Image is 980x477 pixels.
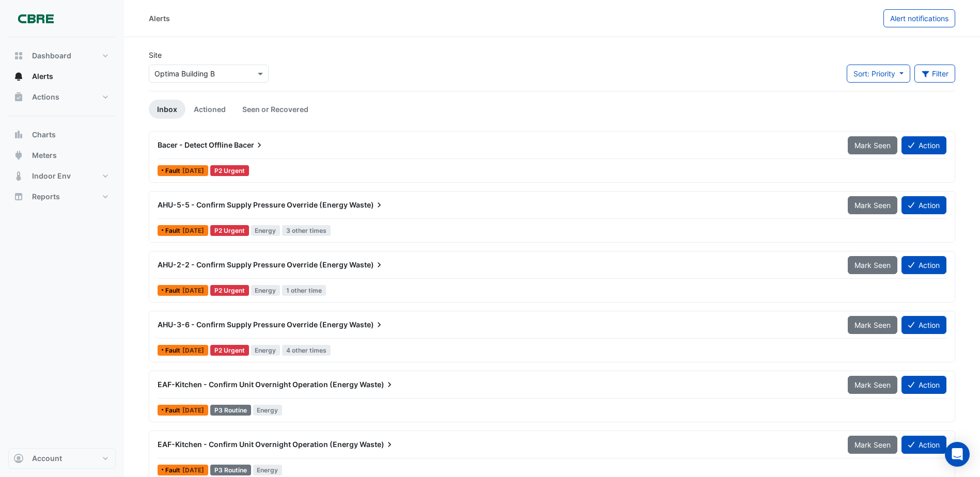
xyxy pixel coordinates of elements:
button: Actions [8,87,116,107]
span: Actions [32,92,59,102]
span: Waste) [349,200,384,210]
span: Thu 25-Sep-2025 18:00 AWST [182,466,204,474]
div: Open Intercom Messenger [945,442,970,467]
button: Mark Seen [848,316,897,334]
span: Alert notifications [890,14,948,23]
span: Fault [165,407,182,414]
button: Action [901,196,946,214]
div: Alerts [149,13,170,24]
div: P2 Urgent [210,345,249,356]
span: Energy [251,345,281,356]
span: Dashboard [32,51,71,61]
span: Bacer [234,140,265,150]
button: Action [901,316,946,334]
span: AHU-5-5 - Confirm Supply Pressure Override (Energy [158,200,348,209]
span: Fault [165,288,182,294]
button: Mark Seen [848,136,897,154]
button: Action [901,376,946,394]
div: P3 Routine [210,405,251,416]
button: Account [8,448,116,469]
div: P2 Urgent [210,165,249,176]
button: Dashboard [8,45,116,66]
img: Company Logo [12,8,59,29]
span: Waste) [360,439,395,450]
span: Fault [165,228,182,234]
span: Energy [253,465,283,475]
a: Inbox [149,100,185,119]
span: 4 other times [282,345,331,356]
button: Alert notifications [883,9,955,27]
span: Sort: Priority [853,69,895,78]
button: Action [901,256,946,274]
span: Waste) [360,379,395,390]
app-icon: Meters [13,150,24,161]
button: Sort: Priority [847,65,910,83]
span: Charts [32,130,56,140]
button: Indoor Env [8,166,116,186]
span: EAF-Kitchen - Confirm Unit Overnight Operation (Energy [158,440,358,449]
span: Energy [253,405,283,416]
span: Waste) [349,320,384,330]
span: Tue 30-Sep-2025 09:01 AWST [182,346,204,354]
span: Waste) [349,260,384,270]
span: Fault [165,168,182,174]
app-icon: Actions [13,92,24,102]
span: Bacer - Detect Offline [158,140,232,149]
span: Energy [251,225,281,236]
button: Alerts [8,66,116,87]
span: Tue 30-Sep-2025 11:00 AWST [182,287,204,294]
div: P2 Urgent [210,285,249,296]
span: Tue 14-Oct-2025 04:45 AWST [182,167,204,174]
button: Meters [8,145,116,166]
button: Filter [914,65,956,83]
button: Mark Seen [848,256,897,274]
span: Mark Seen [854,201,891,210]
div: P2 Urgent [210,225,249,236]
app-icon: Dashboard [13,51,24,61]
span: Indoor Env [32,171,71,181]
app-icon: Indoor Env [13,171,24,181]
span: Fault [165,467,182,473]
button: Reports [8,186,116,207]
span: EAF-Kitchen - Confirm Unit Overnight Operation (Energy [158,380,358,389]
span: Alerts [32,71,53,82]
span: Energy [251,285,281,296]
span: Fault [165,347,182,354]
app-icon: Charts [13,130,24,140]
span: Meters [32,150,57,161]
span: Mark Seen [854,321,891,329]
span: Mark Seen [854,380,891,389]
span: AHU-2-2 - Confirm Supply Pressure Override (Energy [158,260,348,269]
button: Mark Seen [848,436,897,454]
span: 1 other time [282,285,326,296]
span: 3 other times [282,225,331,236]
a: Actioned [185,100,234,119]
span: Mark Seen [854,440,891,449]
button: Mark Seen [848,196,897,214]
span: Tue 30-Sep-2025 15:30 AWST [182,227,204,234]
a: Seen or Recovered [234,100,317,119]
span: Mark Seen [854,261,891,269]
button: Action [901,436,946,454]
span: Account [32,453,62,464]
app-icon: Reports [13,192,24,202]
button: Charts [8,124,116,145]
label: Site [149,50,162,60]
button: Action [901,136,946,154]
span: Reports [32,192,60,202]
span: Fri 26-Sep-2025 00:00 AWST [182,406,204,414]
span: AHU-3-6 - Confirm Supply Pressure Override (Energy [158,320,348,329]
span: Mark Seen [854,141,891,150]
button: Mark Seen [848,376,897,394]
app-icon: Alerts [13,71,24,82]
div: P3 Routine [210,465,251,475]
